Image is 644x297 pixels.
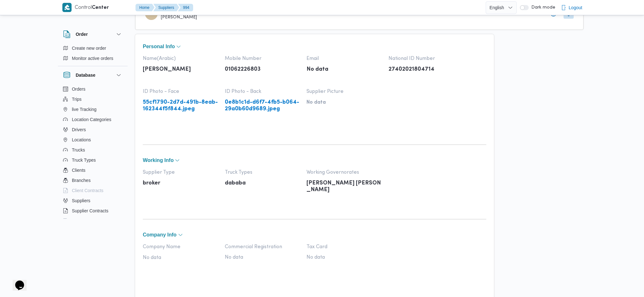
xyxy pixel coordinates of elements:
p: broker [143,180,218,187]
div: Personal Info [143,51,486,133]
span: Monitor active orders [72,55,113,62]
span: Create new order [72,44,106,52]
button: Branches [60,175,125,185]
span: Company Name [143,244,218,250]
h3: Order [76,30,88,38]
span: Truck Types [72,156,96,164]
span: No data [225,255,300,260]
div: Order [58,43,128,66]
button: Trips [60,94,125,104]
button: Working Info [143,158,486,163]
span: Supplier Picture [306,89,382,94]
p: [PERSON_NAME] [PERSON_NAME] [306,180,382,193]
span: Trips [72,95,82,103]
button: Trucks [60,145,125,155]
button: Suppliers [60,196,125,206]
span: live Tracking [72,106,97,113]
span: Working Info [143,158,174,163]
span: Location Categories [72,116,111,123]
a: 0e8b1c1d-d6f7-4fb5-b064-29a0b60d9689.jpeg [225,99,300,112]
button: Company Info [143,232,486,237]
span: Drivers [72,126,86,133]
span: Orders [72,85,85,93]
img: X8yXhbKr1z7QwAAAABJRU5ErkJggg== [62,3,72,12]
span: Tax Card [306,244,382,250]
button: 994 [178,4,193,11]
span: Dark mode [529,5,555,10]
span: ID Photo - Face [143,89,218,94]
span: Working Governorates [306,170,382,175]
span: Commercial Registration [225,244,300,250]
div: Database [58,84,128,221]
button: Supplier Contracts [60,206,125,216]
div: Working Info [143,165,486,208]
span: [PERSON_NAME] [161,15,197,20]
p: 01062226803 [225,66,300,73]
span: National ID Number [388,56,464,61]
button: Client Contracts [60,185,125,196]
button: Create new order [60,43,125,53]
span: Personal Info [143,44,175,49]
h3: Database [76,71,95,79]
button: Home [136,4,155,11]
span: Supplier Type [143,170,218,175]
span: No data [306,100,326,105]
span: No data [306,255,382,260]
button: Suppliers [153,4,179,11]
iframe: chat widget [6,272,27,291]
p: No data [306,66,382,73]
button: Database [63,71,123,79]
span: Trucks [72,146,85,154]
p: [PERSON_NAME] [143,66,218,73]
button: Locations [60,135,125,145]
button: Orders [60,84,125,94]
button: Clients [60,165,125,175]
span: Locations [72,136,91,144]
span: Branches [72,177,91,184]
span: Name(Arabic) [143,56,218,61]
span: Company Info [143,232,177,237]
span: Suppliers [72,197,90,204]
button: Monitor active orders [60,53,125,63]
button: Drivers [60,125,125,135]
span: Supplier Contracts [72,207,108,215]
button: Location Categories [60,114,125,125]
span: Logout [569,4,582,11]
p: dababa [225,180,300,187]
p: 27402021804714 [388,66,464,73]
b: Center [92,5,109,10]
a: 55cf1790-2d7d-491b-8eab-162344f5f844.jpeg [143,99,218,112]
div: Company Info [143,239,486,286]
span: No data [143,255,161,260]
span: Mobile Number [225,56,300,61]
button: Personal Info [143,44,486,49]
button: live Tracking [60,104,125,114]
span: Devices [72,217,88,225]
button: Order [63,30,123,38]
button: Truck Types [60,155,125,165]
span: Email [306,56,382,61]
button: Devices [60,216,125,226]
button: Logout [559,1,585,14]
span: ID Photo - Back [225,89,300,94]
span: Truck Types [225,170,300,175]
span: Clients [72,166,85,174]
span: Client Contracts [72,187,104,194]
